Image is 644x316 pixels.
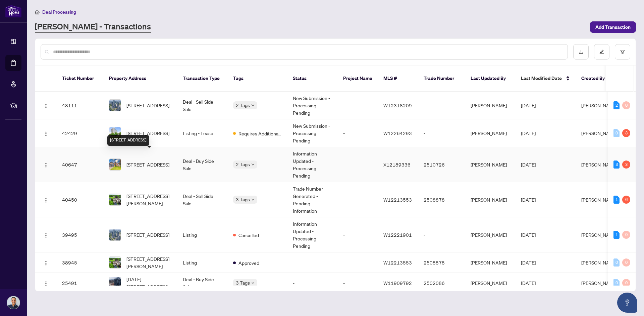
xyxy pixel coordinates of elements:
[41,100,51,111] button: Logo
[126,102,169,109] span: [STREET_ADDRESS]
[418,252,465,273] td: 2508878
[338,182,378,217] td: -
[521,280,536,286] span: [DATE]
[581,162,618,168] span: [PERSON_NAME]
[521,232,536,238] span: [DATE]
[177,217,228,252] td: Listing
[338,92,378,119] td: -
[383,259,412,266] span: W12213553
[126,129,169,137] span: [STREET_ADDRESS]
[238,259,259,267] span: Approved
[109,229,121,240] img: thumbnail-img
[594,44,609,60] button: edit
[521,162,536,168] span: [DATE]
[57,182,104,217] td: 40450
[622,279,630,287] div: 0
[41,194,51,205] button: Logo
[177,119,228,147] td: Listing - Lease
[41,229,51,240] button: Logo
[576,66,616,92] th: Created By
[465,119,516,147] td: [PERSON_NAME]
[43,281,49,286] img: Logo
[613,231,620,239] div: 1
[338,147,378,182] td: -
[126,255,172,270] span: [STREET_ADDRESS][PERSON_NAME]
[287,217,338,252] td: Information Updated - Processing Pending
[418,217,465,252] td: -
[465,217,516,252] td: [PERSON_NAME]
[383,280,412,286] span: W11909792
[238,231,259,239] span: Cancelled
[581,259,618,266] span: [PERSON_NAME]
[418,66,465,92] th: Trade Number
[238,130,282,137] span: Requires Additional Docs
[338,252,378,273] td: -
[613,258,620,267] div: 0
[104,66,177,92] th: Property Address
[383,232,412,238] span: W12221901
[521,102,536,108] span: [DATE]
[622,231,630,239] div: 0
[236,161,250,168] span: 2 Tags
[465,92,516,119] td: [PERSON_NAME]
[126,276,172,290] span: [DATE][STREET_ADDRESS][DATE]
[41,257,51,268] button: Logo
[57,273,104,293] td: 25491
[338,217,378,252] td: -
[418,119,465,147] td: -
[338,119,378,147] td: -
[418,147,465,182] td: 2510726
[43,163,49,168] img: Logo
[521,130,536,136] span: [DATE]
[43,233,49,238] img: Logo
[287,182,338,217] td: Trade Number Generated - Pending Information
[581,280,618,286] span: [PERSON_NAME]
[57,66,104,92] th: Ticket Number
[581,130,618,136] span: [PERSON_NAME]
[126,192,172,207] span: [STREET_ADDRESS][PERSON_NAME]
[622,129,630,137] div: 3
[579,49,583,54] span: download
[613,129,620,137] div: 0
[521,197,536,203] span: [DATE]
[109,257,121,268] img: thumbnail-img
[42,9,76,15] span: Deal Processing
[236,279,250,287] span: 3 Tags
[590,21,636,33] button: Add Transaction
[573,44,589,60] button: download
[599,49,604,54] span: edit
[251,163,255,166] span: down
[41,159,51,170] button: Logo
[43,260,49,266] img: Logo
[338,66,378,92] th: Project Name
[581,232,618,238] span: [PERSON_NAME]
[177,273,228,293] td: Deal - Buy Side Sale
[521,259,536,266] span: [DATE]
[622,161,630,169] div: 3
[465,182,516,217] td: [PERSON_NAME]
[581,102,618,108] span: [PERSON_NAME]
[418,92,465,119] td: -
[465,147,516,182] td: [PERSON_NAME]
[383,162,411,168] span: X12189336
[521,75,562,82] span: Last Modified Date
[41,128,51,138] button: Logo
[35,21,151,33] a: [PERSON_NAME] - Transactions
[465,252,516,273] td: [PERSON_NAME]
[287,147,338,182] td: Information Updated - Processing Pending
[613,161,620,169] div: 3
[516,66,576,92] th: Last Modified Date
[236,101,250,109] span: 2 Tags
[383,197,412,203] span: W12213553
[287,92,338,119] td: New Submission - Processing Pending
[228,66,287,92] th: Tags
[43,131,49,136] img: Logo
[251,198,255,201] span: down
[622,258,630,267] div: 0
[109,100,121,111] img: thumbnail-img
[251,281,255,285] span: down
[622,196,630,204] div: 6
[613,101,620,109] div: 2
[287,119,338,147] td: New Submission - Processing Pending
[287,66,338,92] th: Status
